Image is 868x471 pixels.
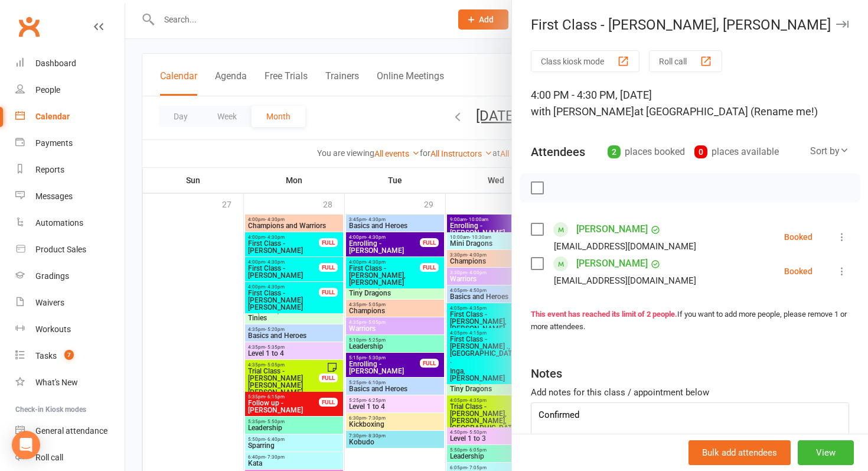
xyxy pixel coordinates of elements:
[35,378,78,387] div: What's New
[15,263,125,290] a: Gradings
[35,191,73,201] div: Messages
[576,254,648,273] a: [PERSON_NAME]
[35,351,57,360] div: Tasks
[35,453,63,462] div: Roll call
[64,350,74,360] span: 7
[554,239,696,254] div: [EMAIL_ADDRESS][DOMAIN_NAME]
[15,130,125,157] a: Payments
[608,145,621,158] div: 2
[35,112,70,121] div: Calendar
[14,12,44,41] a: Clubworx
[35,426,107,436] div: General attendance
[784,267,812,275] div: Booked
[15,343,125,369] a: Tasks 7
[15,50,125,77] a: Dashboard
[634,105,818,118] span: at [GEOGRAPHIC_DATA] (Rename me!)
[15,103,125,130] a: Calendar
[531,87,849,120] div: 4:00 PM - 4:30 PM, [DATE]
[531,50,639,72] button: Class kiosk mode
[694,145,707,158] div: 0
[512,17,868,33] div: First Class - [PERSON_NAME], [PERSON_NAME]
[576,220,648,239] a: [PERSON_NAME]
[15,316,125,343] a: Workouts
[688,440,791,465] button: Bulk add attendees
[531,105,634,118] span: with [PERSON_NAME]
[35,138,73,148] div: Payments
[15,157,125,183] a: Reports
[531,144,585,160] div: Attendees
[15,183,125,210] a: Messages
[35,218,83,228] div: Automations
[35,59,76,68] div: Dashboard
[35,271,69,281] div: Gradings
[15,444,125,471] a: Roll call
[35,245,86,254] div: Product Sales
[35,324,71,334] div: Workouts
[15,290,125,316] a: Waivers
[784,233,812,241] div: Booked
[15,77,125,103] a: People
[35,165,64,174] div: Reports
[649,50,722,72] button: Roll call
[531,310,677,319] strong: This event has reached its limit of 2 people.
[531,385,849,399] div: Add notes for this class / appointment below
[608,144,685,160] div: places booked
[15,236,125,263] a: Product Sales
[15,369,125,396] a: What's New
[35,298,64,307] div: Waivers
[798,440,854,465] button: View
[531,365,562,382] div: Notes
[12,431,40,459] div: Open Intercom Messenger
[554,273,696,288] div: [EMAIL_ADDRESS][DOMAIN_NAME]
[694,144,779,160] div: places available
[531,308,849,333] div: If you want to add more people, please remove 1 or more attendees.
[15,210,125,236] a: Automations
[35,85,60,95] div: People
[15,418,125,444] a: General attendance kiosk mode
[810,144,849,159] div: Sort by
